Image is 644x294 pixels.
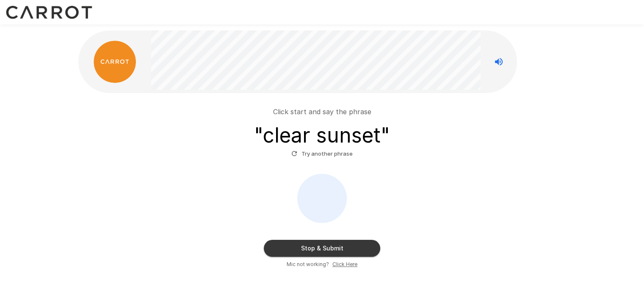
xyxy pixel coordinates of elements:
h3: " clear sunset " [254,124,390,147]
button: Try another phrase [289,147,355,160]
img: carrot_logo.png [94,41,136,83]
u: Click Here [332,261,357,267]
p: Click start and say the phrase [273,107,371,117]
button: Stop reading questions aloud [490,53,507,70]
span: Mic not working? [287,260,329,269]
button: Stop & Submit [264,240,380,257]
